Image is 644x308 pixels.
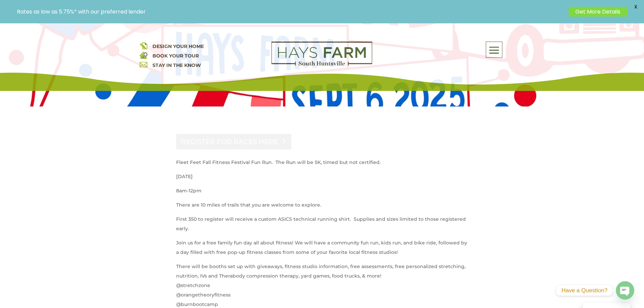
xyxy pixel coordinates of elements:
a: DESIGN YOUR HOME [152,43,204,49]
span: X [630,2,641,12]
img: Logo [271,42,372,66]
p: There are 10 miles of trails that you are welcome to explore. [176,200,468,214]
a: BOOK YOUR TOUR [152,53,199,59]
a: Get More Details [569,7,627,17]
p: [DATE] [176,172,468,186]
p: Fleet Feet Fall Fitness Festival Fun Run. The Run will be 5K, timed but not certified. [176,158,468,172]
img: book your home tour [140,51,147,59]
p: 8am-12pm [176,186,468,200]
img: design your home [140,42,147,49]
p: First 350 to register will receive a custom ASICS technical running shirt. Supplies and sizes lim... [176,214,468,238]
a: hays farm homes huntsville development [271,61,372,67]
a: REGISTER FOR RACES HERE [176,134,291,149]
a: STAY IN THE KNOW [152,62,201,68]
p: Join us for a free family fun day all about fitness! We will have a community fun run, kids run, ... [176,238,468,262]
p: Rates as low as 5.75%* with our preferred lender [17,8,565,15]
